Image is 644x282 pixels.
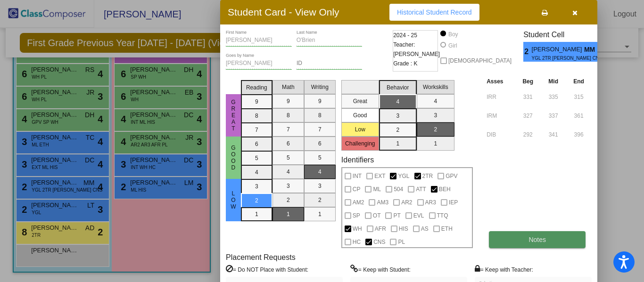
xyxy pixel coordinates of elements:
[487,128,512,142] input: assessment
[489,231,586,248] button: Notes
[397,8,472,16] span: Historical Student Record
[484,76,515,87] th: Asses
[448,41,457,50] div: Girl
[226,265,308,274] label: = Do NOT Place with Student:
[446,170,457,182] span: GPV
[398,170,409,182] span: YGL
[421,223,429,234] span: AS
[229,190,238,210] span: Low
[226,60,292,67] input: goes by name
[353,210,360,221] span: SP
[448,30,458,39] div: Boy
[393,210,400,221] span: PT
[532,55,581,62] span: YGL 2TR [PERSON_NAME] CNS
[229,99,238,132] span: Great
[375,223,386,234] span: AFR
[341,155,374,164] label: Identifiers
[377,197,388,208] span: AM3
[448,55,512,66] span: [DEMOGRAPHIC_DATA]
[437,210,448,221] span: TTQ
[523,30,605,39] h3: Student Cell
[229,145,238,171] span: Good
[373,184,381,195] span: ML
[353,236,361,248] span: HC
[449,197,458,208] span: IEP
[566,76,592,87] th: End
[399,223,408,234] span: HIS
[532,45,584,55] span: [PERSON_NAME]
[597,46,605,57] span: 4
[228,6,339,18] h3: Student Card - View Only
[523,46,531,57] span: 2
[373,210,381,221] span: OT
[413,210,424,221] span: EVL
[416,184,426,195] span: ATT
[439,184,451,195] span: BEH
[441,223,453,234] span: ETH
[401,197,412,208] span: AR2
[393,40,440,59] span: Teacher: [PERSON_NAME]
[398,236,405,248] span: PL
[389,4,479,21] button: Historical Student Record
[515,76,541,87] th: Beg
[425,197,436,208] span: AR3
[475,265,533,274] label: = Keep with Teacher:
[373,236,385,248] span: CNS
[353,184,361,195] span: CP
[393,31,417,40] span: 2024 - 25
[394,184,403,195] span: 504
[528,236,546,243] span: Notes
[393,59,417,68] span: Grade : K
[422,170,433,182] span: 2TR
[353,170,362,182] span: INT
[541,76,566,87] th: Mid
[584,45,597,55] span: MM
[353,197,364,208] span: AM2
[353,223,362,234] span: WH
[350,265,411,274] label: = Keep with Student:
[487,109,512,123] input: assessment
[374,170,385,182] span: EXT
[487,90,512,104] input: assessment
[226,253,296,262] label: Placement Requests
